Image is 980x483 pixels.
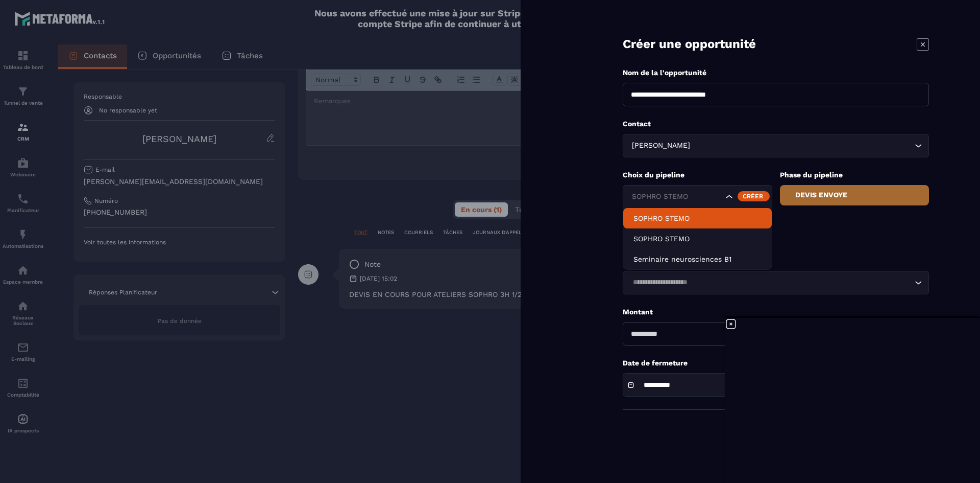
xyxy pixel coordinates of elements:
[623,221,929,231] p: Choix Étiquette
[623,170,772,180] p: Choix du pipeline
[629,277,912,288] input: Search for option
[623,307,929,317] p: Montant
[623,36,756,53] p: Créer une opportunité
[780,170,929,180] p: Phase du pipeline
[623,358,929,368] p: Date de fermeture
[623,119,929,129] p: Contact
[738,191,770,201] div: Créer
[623,256,929,266] p: Produit
[623,68,929,78] p: Nom de la l'opportunité
[692,140,912,151] input: Search for option
[623,185,772,209] div: Search for option
[629,140,692,151] span: [PERSON_NAME]
[623,134,929,157] div: Search for option
[629,191,723,202] input: Search for option
[623,271,929,294] div: Search for option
